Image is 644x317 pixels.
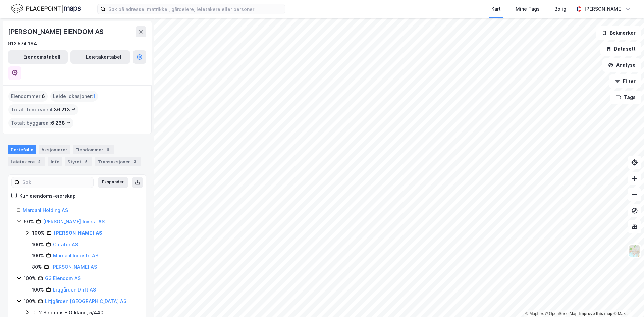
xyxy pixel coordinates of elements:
button: Leietakertabell [70,50,130,64]
a: [PERSON_NAME] AS [51,264,97,270]
div: Kun eiendoms-eierskap [19,192,76,200]
div: 4 [36,158,43,165]
span: 6 268 ㎡ [51,119,71,127]
div: Aksjonærer [39,145,70,154]
a: Litjgården [GEOGRAPHIC_DATA] AS [45,298,126,304]
div: Bolig [554,5,566,13]
input: Søk på adresse, matrikkel, gårdeiere, leietakere eller personer [106,4,285,14]
div: 5 [83,158,90,165]
div: 100% [24,297,36,305]
div: Leide lokasjoner : [50,91,98,102]
a: OpenStreetMap [545,311,578,316]
div: 100% [24,274,36,282]
div: Transaksjoner [95,157,141,166]
div: Kontrollprogram for chat [610,285,644,317]
div: Mine Tags [516,5,540,13]
div: Styret [65,157,92,166]
span: 1 [93,92,95,100]
div: Info [48,157,62,166]
button: Datasett [600,42,641,56]
div: 100% [32,252,44,260]
a: Litjgården Drift AS [53,287,96,293]
div: [PERSON_NAME] EIENDOM AS [8,26,105,37]
div: Totalt byggareal : [8,118,73,128]
button: Ekspander [98,177,128,188]
a: [PERSON_NAME] Invest AS [43,219,105,224]
div: 60% [24,218,34,226]
div: 6 [105,146,111,153]
iframe: Chat Widget [610,285,644,317]
div: 100% [32,286,44,294]
div: 912 574 164 [8,40,37,48]
a: G3 Eiendom AS [45,275,81,281]
a: Mapbox [525,311,544,316]
a: [PERSON_NAME] AS [54,230,102,236]
a: Improve this map [579,311,612,316]
div: 80% [32,263,42,271]
button: Filter [609,74,641,88]
div: 2 Sections - Orkland, 5/440 [39,309,103,317]
div: 100% [32,229,45,237]
input: Søk [20,177,93,188]
div: Portefølje [8,145,36,154]
a: Mardahl Holding AS [23,207,68,213]
div: [PERSON_NAME] [584,5,623,13]
img: logo.f888ab2527a4732fd821a326f86c7f29.svg [11,3,81,15]
a: Mardahl Industri AS [53,253,98,258]
button: Bokmerker [596,26,641,40]
div: Eiendommer [73,145,114,154]
div: 100% [32,241,44,249]
div: Leietakere [8,157,45,166]
span: 36 213 ㎡ [54,106,76,114]
button: Tags [610,91,641,104]
img: Z [628,245,641,257]
div: Kart [491,5,501,13]
button: Eiendomstabell [8,50,68,64]
div: Eiendommer : [8,91,48,102]
div: 3 [131,158,138,165]
button: Analyse [602,58,641,72]
a: Curator AS [53,242,78,247]
span: 6 [42,92,45,100]
div: Totalt tomteareal : [8,104,78,115]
